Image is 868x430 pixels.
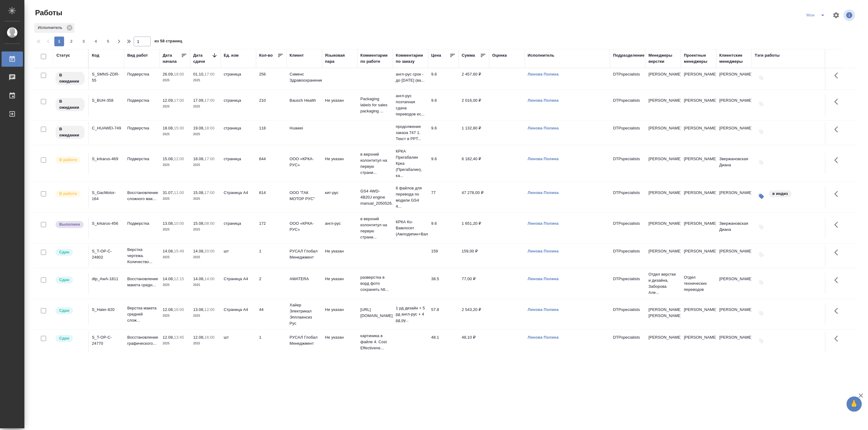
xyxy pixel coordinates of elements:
p: картиника в файле 4. Cost Effectivene... [360,333,390,351]
span: Работы [34,8,62,18]
p: 26.09, [163,72,174,76]
td: страница [221,68,256,90]
p: [PERSON_NAME] [649,190,678,196]
div: Кол-во [259,52,273,58]
div: Клиентские менеджеры [719,52,749,65]
p: В ожидании [59,72,81,84]
p: 17:00 [174,98,184,103]
p: В работе [59,191,77,197]
td: [PERSON_NAME] [681,122,716,143]
td: 57.8 [428,304,459,325]
p: 2025 [163,104,187,110]
p: [PERSON_NAME] [649,248,678,254]
p: В ожидании [59,98,81,111]
p: Подверстка [127,97,157,104]
div: C_HUAWEI-749 [92,125,121,131]
td: 6 182,40 ₽ [459,153,489,174]
a: Линова Полина [528,157,559,161]
p: 13:45 [174,335,184,340]
p: 2025 [193,104,218,110]
a: Линова Полина [528,221,559,226]
td: [PERSON_NAME] [681,245,716,266]
td: Не указан [322,304,357,325]
p: 15.08, [193,190,204,195]
button: Здесь прячутся важные кнопки [831,187,845,201]
button: Здесь прячутся важные кнопки [831,304,845,318]
div: Ед. изм [224,52,239,58]
td: Не указан [322,245,357,266]
div: S_Haier-820 [92,307,121,313]
p: 2025 [193,227,218,233]
p: Выполнен [59,221,80,227]
td: 172 [256,217,287,239]
td: 38.5 [428,273,459,294]
td: [PERSON_NAME] [681,217,716,239]
p: 12:15 [174,277,184,281]
button: 5 [103,37,113,46]
button: Добавить тэги [755,71,768,85]
p: продолжение заказа 747 1. Текст в PPT... [396,124,425,142]
td: 2 457,60 ₽ [459,68,489,90]
p: Сдан [59,277,69,283]
p: 14.08, [163,277,174,281]
p: КРКА Ко-Вамлосет (Амлодипин+Валсартан... [396,219,425,237]
p: КРКА Прегабалин Крка (Прегабалин), ка... [396,148,425,179]
td: [PERSON_NAME] [716,273,752,294]
td: Звержановская Диана [716,153,752,174]
p: [PERSON_NAME] [649,156,678,162]
td: 118 [256,122,287,143]
p: [URL][DOMAIN_NAME].. [360,307,390,319]
p: 12:00 [174,157,184,161]
div: S_krkarus-456 [92,220,121,227]
p: Верстка чертежа. Количество... [127,247,157,265]
p: 2025 [193,131,218,137]
div: Исполнитель выполняет работу [55,156,85,164]
p: 17:00 [204,98,215,103]
button: 2 [67,37,76,46]
button: Добавить тэги [755,220,768,234]
p: 2025 [163,282,187,288]
td: 47 278,00 ₽ [459,187,489,208]
td: Звержановская Диана [716,217,752,239]
div: Проектные менеджеры [684,52,713,65]
div: split button [805,10,829,20]
p: Сдан [59,335,69,341]
div: Дата сдачи [193,52,212,65]
p: Хайер Электрикал Эпплаенсиз Рус [290,302,319,326]
td: 44 [256,304,287,325]
div: Менеджер проверил работу исполнителя, передает ее на следующий этап [55,276,85,284]
p: Восстановление сложного мак... [127,190,157,202]
p: [PERSON_NAME] [649,334,678,340]
button: 4 [91,37,101,46]
button: Здесь прячутся важные кнопки [831,273,845,287]
td: DTPspecialists [610,331,646,353]
div: Исполнитель назначен, приступать к работе пока рано [55,125,85,139]
button: Здесь прячутся важные кнопки [831,245,845,260]
div: S_BUH-358 [92,97,121,104]
td: страница [221,217,256,239]
p: 12.08, [163,307,174,312]
p: в индиз [772,191,788,197]
td: 9.6 [428,94,459,116]
p: 2025 [163,254,187,260]
p: англ-рус поэтапная сдача переводов ес... [396,93,425,117]
p: 15:00 [174,126,184,130]
p: 18:00 [174,72,184,76]
td: [PERSON_NAME] [681,153,716,174]
td: Страница А4 [221,187,256,208]
td: DTPspecialists [610,153,646,174]
p: 12:00 [204,307,215,312]
td: DTPspecialists [610,68,646,90]
div: Оценка [492,52,507,58]
p: 2025 [193,282,218,288]
td: страница [221,153,256,174]
div: Статус [56,52,70,58]
td: 2 543,20 ₽ [459,304,489,325]
p: 2025 [163,162,187,168]
div: S_SMNS-ZDR-55 [92,71,121,83]
td: [PERSON_NAME] [681,94,716,116]
p: 2025 [163,131,187,137]
p: в верхний колонтитул на первую страни... [360,216,390,240]
td: Страница А4 [221,304,256,325]
p: 20:00 [204,249,215,253]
